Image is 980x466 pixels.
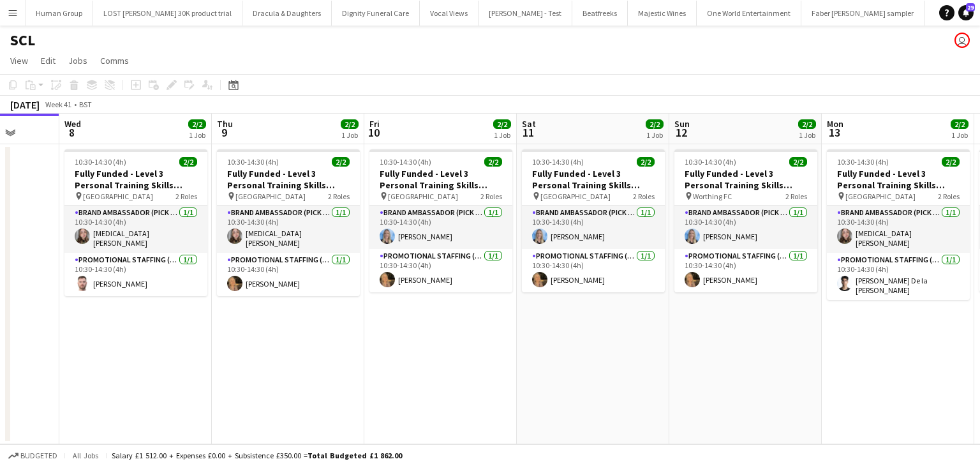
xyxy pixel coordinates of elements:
span: 2 Roles [175,192,197,201]
button: Majestic Wines [628,1,697,26]
span: Jobs [68,55,87,66]
app-card-role: Promotional Staffing (Brand Ambassadors)1/110:30-14:30 (4h)[PERSON_NAME] De la [PERSON_NAME] [827,253,970,300]
app-card-role: Brand Ambassador (Pick up)1/110:30-14:30 (4h)[MEDICAL_DATA][PERSON_NAME] [827,206,970,253]
app-card-role: Brand Ambassador (Pick up)1/110:30-14:30 (4h)[PERSON_NAME] [674,206,817,249]
button: Dignity Funeral Care [332,1,420,26]
span: View [10,55,28,66]
div: [DATE] [10,98,40,111]
span: Fri [369,118,380,130]
span: 2/2 [789,157,807,167]
h3: Fully Funded - Level 3 Personal Training Skills Bootcamp [217,168,360,191]
h1: SCL [10,31,35,50]
h3: Fully Funded - Level 3 Personal Training Skills Bootcamp [369,168,512,191]
span: 8 [63,125,81,140]
span: Thu [217,118,233,130]
div: 1 Job [799,130,815,140]
span: Budgeted [20,451,57,460]
h3: Fully Funded - Level 3 Personal Training Skills Bootcamp [674,168,817,191]
span: 9 [215,125,233,140]
app-card-role: Brand Ambassador (Pick up)1/110:30-14:30 (4h)[MEDICAL_DATA][PERSON_NAME] [217,206,360,253]
span: 11 [520,125,536,140]
button: Vocal Views [420,1,479,26]
h3: Fully Funded - Level 3 Personal Training Skills Bootcamp [827,168,970,191]
span: 2/2 [646,119,664,129]
span: Worthing FC [693,192,732,201]
span: [GEOGRAPHIC_DATA] [540,192,611,201]
button: [PERSON_NAME] - Test [479,1,572,26]
button: One World Entertainment [697,1,801,26]
button: Dracula & Daughters [242,1,332,26]
span: 2/2 [188,119,206,129]
span: Sun [674,118,690,130]
button: Faber [PERSON_NAME] sampler [801,1,924,26]
span: 2 Roles [785,192,807,201]
app-card-role: Promotional Staffing (Brand Ambassadors)1/110:30-14:30 (4h)[PERSON_NAME] [64,253,207,296]
span: Comms [100,55,129,66]
span: 2/2 [179,157,197,167]
span: 2 Roles [633,192,655,201]
span: 13 [825,125,843,140]
span: Total Budgeted £1 862.00 [308,451,402,460]
app-job-card: 10:30-14:30 (4h)2/2Fully Funded - Level 3 Personal Training Skills Bootcamp [GEOGRAPHIC_DATA]2 Ro... [369,149,512,292]
button: LOST [PERSON_NAME] 30K product trial [93,1,242,26]
span: 10:30-14:30 (4h) [75,157,126,167]
app-card-role: Promotional Staffing (Brand Ambassadors)1/110:30-14:30 (4h)[PERSON_NAME] [217,253,360,296]
span: 2/2 [341,119,359,129]
span: 10:30-14:30 (4h) [380,157,431,167]
div: 1 Job [951,130,968,140]
span: 29 [966,3,975,11]
h3: Fully Funded - Level 3 Personal Training Skills Bootcamp [522,168,665,191]
a: Jobs [63,52,93,69]
span: [GEOGRAPHIC_DATA] [235,192,306,201]
span: 10:30-14:30 (4h) [685,157,736,167]
app-job-card: 10:30-14:30 (4h)2/2Fully Funded - Level 3 Personal Training Skills Bootcamp [GEOGRAPHIC_DATA]2 Ro... [64,149,207,296]
h3: Fully Funded - Level 3 Personal Training Skills Bootcamp [64,168,207,191]
div: 1 Job [341,130,358,140]
span: 10:30-14:30 (4h) [532,157,584,167]
span: All jobs [70,451,101,460]
div: Salary £1 512.00 + Expenses £0.00 + Subsistence £350.00 = [112,451,402,460]
a: Comms [95,52,134,69]
span: 2 Roles [328,192,350,201]
app-card-role: Promotional Staffing (Brand Ambassadors)1/110:30-14:30 (4h)[PERSON_NAME] [674,249,817,292]
span: Edit [41,55,56,66]
app-job-card: 10:30-14:30 (4h)2/2Fully Funded - Level 3 Personal Training Skills Bootcamp Worthing FC2 RolesBra... [674,149,817,292]
app-card-role: Brand Ambassador (Pick up)1/110:30-14:30 (4h)[MEDICAL_DATA][PERSON_NAME] [64,206,207,253]
span: 2/2 [484,157,502,167]
app-job-card: 10:30-14:30 (4h)2/2Fully Funded - Level 3 Personal Training Skills Bootcamp [GEOGRAPHIC_DATA]2 Ro... [217,149,360,296]
span: 12 [672,125,690,140]
span: 10 [367,125,380,140]
span: 2/2 [942,157,960,167]
div: BST [79,100,92,109]
span: 2/2 [798,119,816,129]
span: [GEOGRAPHIC_DATA] [845,192,916,201]
div: 1 Job [646,130,663,140]
app-card-role: Brand Ambassador (Pick up)1/110:30-14:30 (4h)[PERSON_NAME] [522,206,665,249]
app-card-role: Brand Ambassador (Pick up)1/110:30-14:30 (4h)[PERSON_NAME] [369,206,512,249]
a: 29 [958,5,974,20]
span: 2/2 [332,157,350,167]
span: 2/2 [637,157,655,167]
button: Beatfreeks [572,1,628,26]
span: 2/2 [951,119,969,129]
span: 2 Roles [938,192,960,201]
span: 2/2 [493,119,511,129]
app-user-avatar: Shamilah Amide [954,33,970,48]
span: Sat [522,118,536,130]
app-job-card: 10:30-14:30 (4h)2/2Fully Funded - Level 3 Personal Training Skills Bootcamp [GEOGRAPHIC_DATA]2 Ro... [522,149,665,292]
div: 1 Job [494,130,510,140]
span: Week 41 [42,100,74,109]
div: 1 Job [189,130,205,140]
span: 10:30-14:30 (4h) [227,157,279,167]
a: Edit [36,52,61,69]
button: Budgeted [6,449,59,463]
span: [GEOGRAPHIC_DATA] [83,192,153,201]
span: 10:30-14:30 (4h) [837,157,889,167]
span: [GEOGRAPHIC_DATA] [388,192,458,201]
span: Mon [827,118,843,130]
